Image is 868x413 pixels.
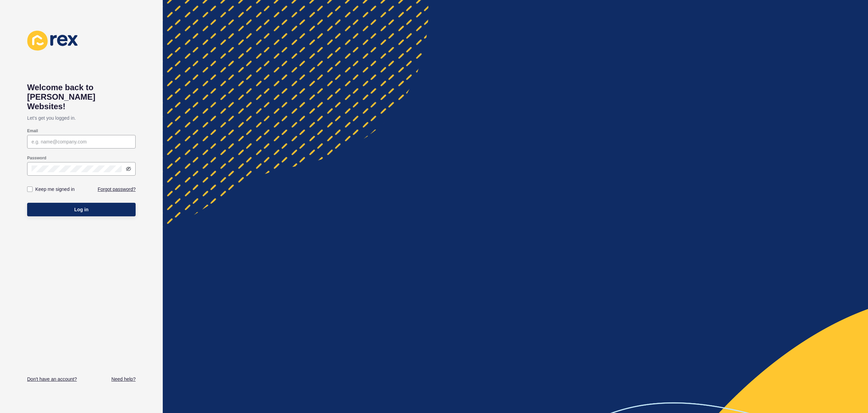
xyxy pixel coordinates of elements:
[27,376,77,382] a: Don't have an account?
[32,138,131,145] input: e.g. name@company.com
[27,111,136,125] p: Let's get you logged in.
[27,203,136,216] button: Log in
[74,206,88,213] span: Log in
[111,376,136,382] a: Need help?
[27,83,136,111] h1: Welcome back to [PERSON_NAME] Websites!
[35,186,75,193] label: Keep me signed in
[98,186,136,193] a: Forgot password?
[27,128,38,134] label: Email
[27,155,46,161] label: Password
